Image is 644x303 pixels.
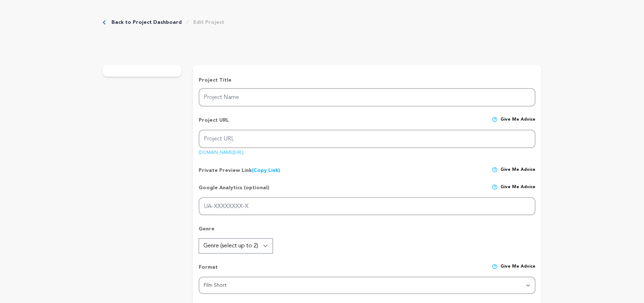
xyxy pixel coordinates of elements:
[492,167,498,173] img: help-circle.svg
[199,117,229,130] p: Project URL
[199,88,535,107] input: Project Name
[500,184,535,197] span: Give me advice
[199,225,535,238] p: Genre
[199,184,269,197] p: Google Analytics (optional)
[500,167,535,174] span: Give me advice
[500,117,535,130] span: Give me advice
[492,264,498,269] img: help-circle.svg
[111,19,182,26] a: Back to Project Dashboard
[193,19,224,26] a: Edit Project
[199,148,243,155] a: [DOMAIN_NAME][URL]
[199,130,535,148] input: Project URL
[199,197,535,216] input: UA-XXXXXXXX-X
[199,167,280,174] p: Private Preview Link
[500,264,535,277] span: Give me advice
[103,19,224,26] div: Breadcrumb
[492,184,498,190] img: help-circle.svg
[199,264,218,277] p: Format
[492,117,498,122] img: help-circle.svg
[199,77,535,84] p: Project Title
[252,168,280,173] a: (Copy Link)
